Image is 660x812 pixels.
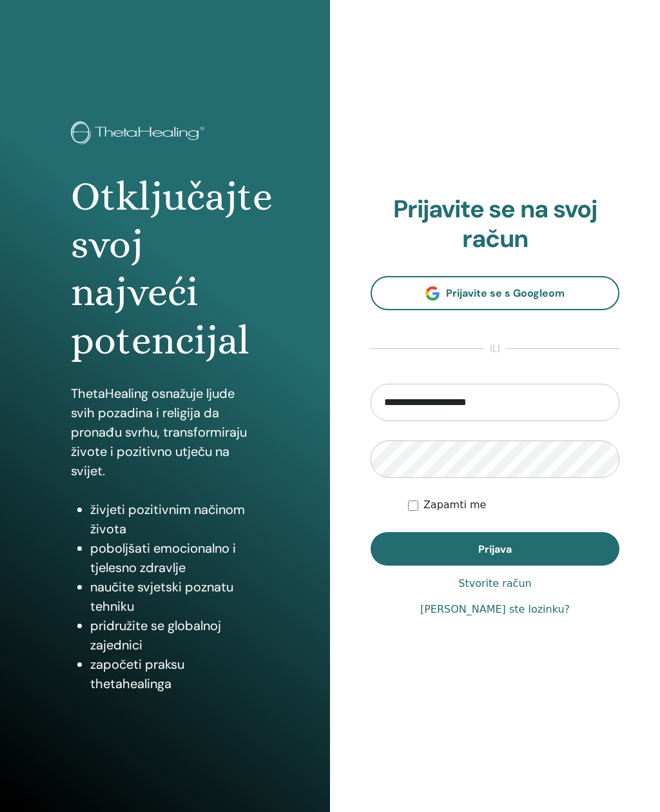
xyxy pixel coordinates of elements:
[90,577,258,616] li: naučite svjetski poznatu tehniku
[478,542,512,556] span: Prijava
[90,539,258,577] li: poboljšati emocionalno i tjelesno zdravlje
[90,655,258,693] li: započeti praksu thetahealinga
[408,497,619,513] div: Keep me authenticated indefinitely or until I manually logout
[483,341,507,357] span: ili
[71,384,258,480] p: ThetaHealing osnažuje ljude svih pozadina i religija da pronađu svrhu, transformiraju živote i po...
[423,497,487,513] label: Zapamti me
[371,276,619,310] a: Prijavite se s Googleom
[90,616,258,655] li: pridružite se globalnoj zajednici
[458,576,531,591] a: Stvorite račun
[371,532,619,566] button: Prijava
[420,602,570,617] a: [PERSON_NAME] ste lozinku?
[446,286,565,300] span: Prijavite se s Googleom
[71,173,258,365] h1: Otključajte svoj najveći potencijal
[371,195,619,253] h2: Prijavite se na svoj račun
[90,500,258,539] li: živjeti pozitivnim načinom života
